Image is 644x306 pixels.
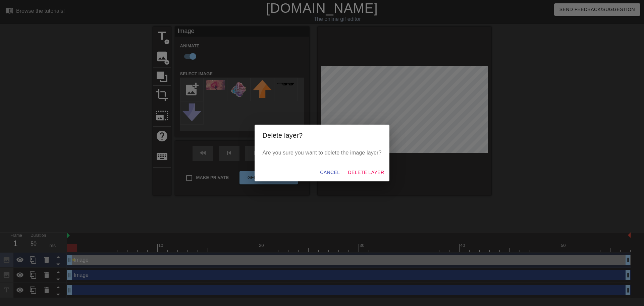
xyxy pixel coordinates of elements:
span: Cancel [320,168,340,177]
button: Cancel [317,166,342,179]
p: Are you sure you want to delete the image layer? [263,149,382,157]
h2: Delete layer? [263,130,382,141]
button: Delete Layer [345,166,387,179]
span: Delete Layer [348,168,384,177]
